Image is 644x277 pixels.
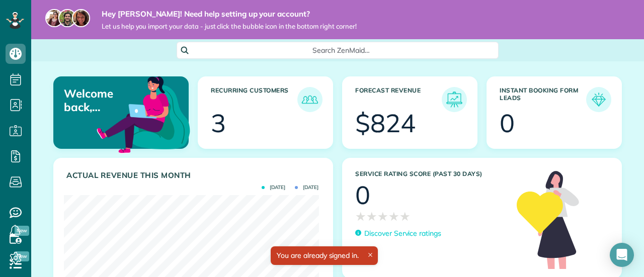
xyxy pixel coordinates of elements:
[300,89,320,110] img: icon_recurring_customers-cf858462ba22bcd05b5a5880d41d6543d210077de5bb9ebc9590e49fd87d84ed.png
[72,9,90,27] img: michelle-19f622bdf1676172e81f8f8fba1fb50e276960ebfe0243fe18214015130c80e4.jpg
[589,89,609,110] img: icon_form_leads-04211a6a04a5b2264e4ee56bc0799ec3eb69b7e499cbb523a139df1d13a81ae0.png
[388,208,399,225] span: ★
[211,87,297,112] h3: Recurring Customers
[355,208,366,225] span: ★
[500,87,586,112] h3: Instant Booking Form Leads
[610,243,634,267] div: Open Intercom Messenger
[366,208,377,225] span: ★
[262,185,285,190] span: [DATE]
[58,9,76,27] img: jorge-587dff0eeaa6aab1f244e6dc62b8924c3b6ad411094392a53c71c6c4a576187d.jpg
[271,246,378,265] div: You are already signed in.
[102,22,357,31] span: Let us help you import your data - just click the bubble icon in the bottom right corner!
[211,111,226,136] div: 3
[102,9,357,19] strong: Hey [PERSON_NAME]! Need help setting up your account?
[500,111,515,136] div: 0
[377,208,388,225] span: ★
[64,87,144,114] p: Welcome back, [PERSON_NAME]!
[95,65,192,162] img: dashboard_welcome-42a62b7d889689a78055ac9021e634bf52bae3f8056760290aed330b23ab8690.png
[355,228,441,239] a: Discover Service ratings
[66,171,323,180] h3: Actual Revenue this month
[45,9,63,27] img: maria-72a9807cf96188c08ef61303f053569d2e2a8a1cde33d635c8a3ac13582a053d.jpg
[364,228,441,239] p: Discover Service ratings
[355,170,507,177] h3: Service Rating score (past 30 days)
[355,87,442,112] h3: Forecast Revenue
[295,185,318,190] span: [DATE]
[399,208,411,225] span: ★
[355,111,416,136] div: $824
[355,182,370,208] div: 0
[444,89,464,110] img: icon_forecast_revenue-8c13a41c7ed35a8dcfafea3cbb826a0462acb37728057bba2d056411b612bbbe.png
